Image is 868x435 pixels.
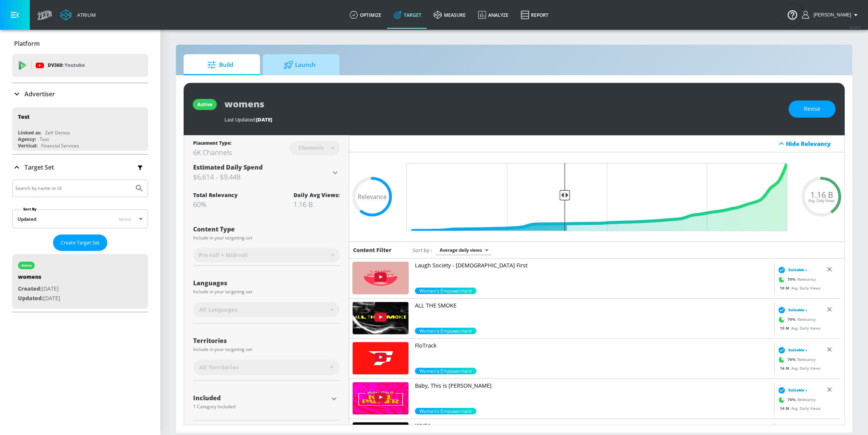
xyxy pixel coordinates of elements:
[294,191,340,199] div: Daily Avg Views:
[119,216,131,222] span: latest
[415,422,771,430] p: WNBA
[193,191,238,199] div: Total Relevancy
[413,247,432,254] span: Sort by
[53,234,107,251] button: Create Target Set
[428,1,472,29] a: measure
[197,101,212,108] div: active
[22,207,38,212] label: Sort By
[787,277,797,282] span: 70 %
[193,200,238,209] div: 60%
[776,394,815,406] div: Relevancy
[199,364,239,371] span: All Territories
[24,90,55,98] p: Advertiser
[415,328,476,334] span: Women's Empowerment
[776,274,815,285] div: Relevancy
[415,328,476,334] div: 70.0%
[18,142,37,149] div: Vertical:
[18,285,42,292] span: Created:
[804,104,820,114] span: Revise
[18,216,36,222] div: Updated
[415,368,476,374] span: Women's Empowerment
[776,406,820,411] div: Avg. Daily Views
[415,382,771,408] a: Baby, This is [PERSON_NAME]
[387,1,428,29] a: Target
[193,163,263,171] span: Estimated Daily Spend
[788,267,807,273] span: Suitable ›
[788,307,807,313] span: Suitable ›
[353,262,408,294] img: UU7S8jiVhYjcFUBOoLkCPKsw
[12,83,148,105] div: Advertiser
[787,357,797,362] span: 70 %
[779,285,791,291] span: 19 M
[18,129,41,136] div: Linked as:
[779,406,791,411] span: 14 M
[353,302,408,334] img: UU2ozVs4pg2K3uFLw6-0ayCQ
[193,280,340,286] div: Languages
[344,1,387,29] a: optimize
[415,342,771,368] a: FloTrack
[788,387,807,393] span: Suitable ›
[193,236,340,240] div: Include in your targeting set
[787,317,797,322] span: 70 %
[41,142,79,149] div: Financial Services
[776,346,807,354] div: Suitable ›
[74,11,96,18] div: Atrium
[193,148,232,157] div: 6K Channels
[353,342,408,374] img: UU1Fp52XJH8UKaa_gHMZrckw
[776,365,820,371] div: Avg. Daily Views
[12,179,148,312] div: Target Set
[12,254,148,309] div: activewomensCreated:[DATE]Updated:[DATE]
[472,1,515,29] a: Analyze
[415,302,771,309] p: ALL THE SMOKE
[60,9,96,21] a: Atrium
[353,246,392,254] h6: Content Filter
[776,285,820,291] div: Avg. Daily Views
[349,135,845,152] div: Hide Relevancy
[787,397,797,403] span: 70 %
[24,163,54,171] p: Target Set
[193,226,340,232] div: Content Type
[18,136,36,142] div: Agency:
[12,107,148,151] div: TestLinked as:Zefr DemosAgency:TestVertical:Financial Services
[271,56,329,74] span: Launch
[12,33,148,54] div: Platform
[65,61,85,69] p: Youtube
[12,155,148,180] div: Target Set
[415,288,476,294] div: 70.0%
[40,136,49,142] div: Test
[18,294,60,303] p: [DATE]
[776,386,807,394] div: Suitable ›
[810,191,833,199] span: 1.16 B
[415,288,476,294] span: Women's Empowerment
[789,100,836,118] button: Revise
[515,1,555,29] a: Report
[193,404,328,409] div: 1 Category Included
[193,163,340,182] div: Estimated Daily Spend$6,614 - $9,448
[21,264,32,267] div: active
[198,251,248,259] span: Pre-roll + Mid-roll
[12,251,148,312] nav: list of Target Set
[61,238,100,247] span: Create Target Set
[224,116,781,123] div: Last Updated:
[193,289,340,294] div: Include in your targeting set
[776,354,815,365] div: Relevancy
[358,194,387,200] span: Relevance
[415,408,476,414] div: 70.0%
[776,266,807,274] div: Suitable ›
[191,56,249,74] span: Build
[779,365,791,371] span: 14 M
[18,284,60,294] p: [DATE]
[193,302,340,317] div: All Languages
[415,368,476,374] div: 70.0%
[193,360,340,375] div: All Territories
[48,61,85,70] p: DV360:
[294,200,340,209] div: 1.16 B
[415,408,476,414] span: Women's Empowerment
[776,306,807,314] div: Suitable ›
[199,306,237,314] span: All Languages
[802,10,860,19] button: [PERSON_NAME]
[12,54,148,77] div: DV360: Youtube
[193,140,232,148] div: Placement Type:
